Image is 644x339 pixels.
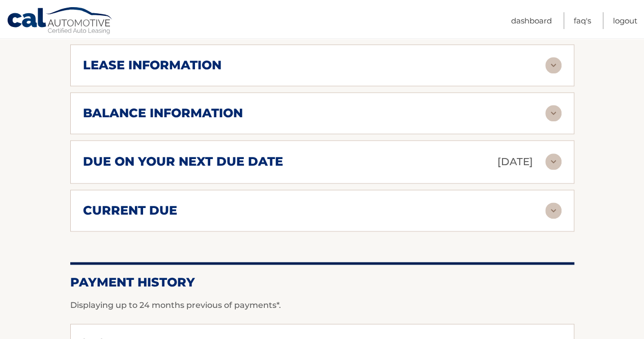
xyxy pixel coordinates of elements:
[83,58,221,73] h2: lease information
[613,12,637,29] a: Logout
[545,57,562,73] img: accordion-rest.svg
[7,7,114,36] a: Cal Automotive
[497,153,533,171] p: [DATE]
[83,154,283,169] h2: due on your next due date
[545,153,562,170] img: accordion-rest.svg
[70,299,574,311] p: Displaying up to 24 months previous of payments*.
[83,203,177,218] h2: current due
[545,105,562,121] img: accordion-rest.svg
[70,275,574,290] h2: Payment History
[83,106,243,121] h2: balance information
[545,202,562,219] img: accordion-rest.svg
[574,12,591,29] a: FAQ's
[511,12,552,29] a: Dashboard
